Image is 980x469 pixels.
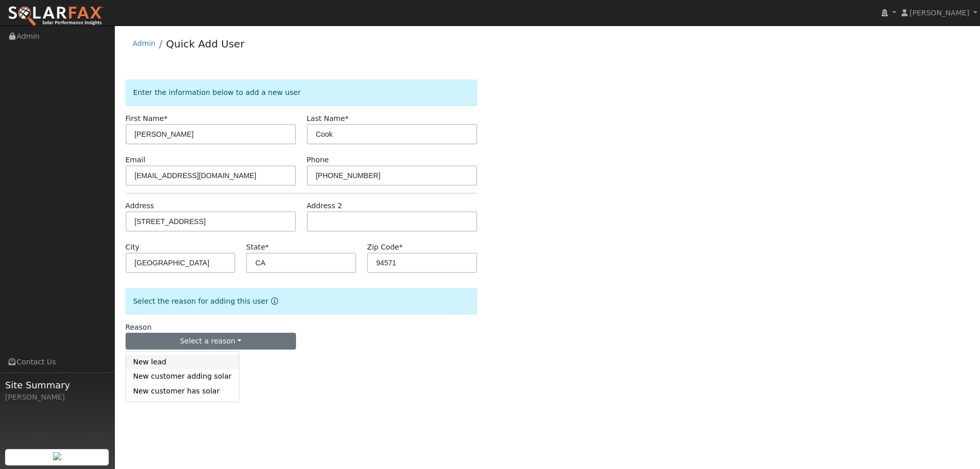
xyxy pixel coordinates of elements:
[133,39,156,47] a: Admin
[126,288,477,314] div: Select the reason for adding this user
[910,9,969,17] span: [PERSON_NAME]
[5,378,109,392] span: Site Summary
[126,322,152,333] label: Reason
[265,243,269,251] span: Required
[367,242,403,253] label: Zip Code
[126,242,140,253] label: City
[126,333,296,350] button: Select a reason
[126,369,239,384] a: New customer adding solar
[126,201,154,211] label: Address
[5,392,109,403] div: [PERSON_NAME]
[246,242,268,253] label: State
[166,38,244,50] a: Quick Add User
[8,6,104,27] img: SolarFax
[345,114,349,122] span: Required
[53,452,61,460] img: retrieve
[126,113,168,124] label: First Name
[126,384,239,398] a: New customer has solar
[126,80,477,106] div: Enter the information below to add a new user
[307,155,329,165] label: Phone
[164,114,167,122] span: Required
[307,113,349,124] label: Last Name
[126,155,145,165] label: Email
[126,355,239,369] a: New lead
[399,243,403,251] span: Required
[268,297,278,305] a: Reason for new user
[307,201,342,211] label: Address 2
